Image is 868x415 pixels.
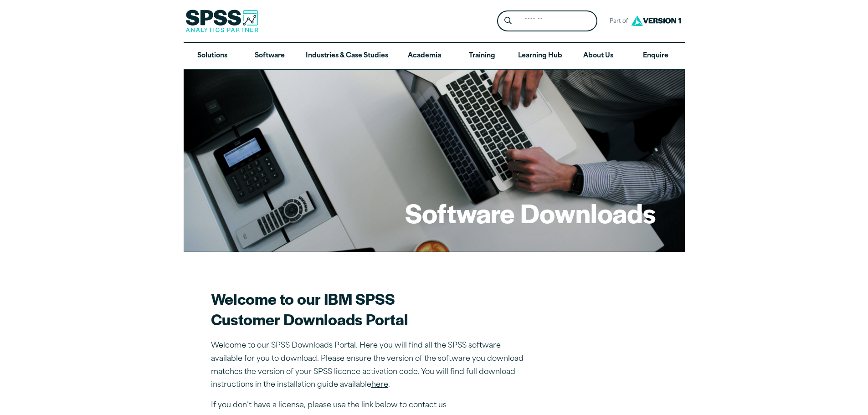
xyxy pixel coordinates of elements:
nav: Desktop version of site main menu [184,43,685,69]
h1: Software Downloads [405,195,656,231]
a: Software [241,43,298,69]
a: Academia [395,43,453,69]
a: About Us [570,43,627,69]
a: Industries & Case Studies [298,43,395,69]
a: Solutions [184,43,241,69]
p: Welcome to our SPSS Downloads Portal. Here you will find all the SPSS software available for you ... [211,339,530,392]
svg: Search magnifying glass icon [504,17,512,25]
a: Learning Hub [511,43,570,69]
form: Site Header Search Form [497,10,597,32]
button: Search magnifying glass icon [499,13,516,30]
a: here [371,381,388,389]
span: Part of [605,15,629,28]
a: Enquire [627,43,684,69]
img: SPSS Analytics Partner [185,10,258,32]
a: Training [453,43,510,69]
h2: Welcome to our IBM SPSS Customer Downloads Portal [211,288,530,329]
p: If you don’t have a license, please use the link below to contact us [211,399,530,412]
img: Version1 Logo [629,12,683,29]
